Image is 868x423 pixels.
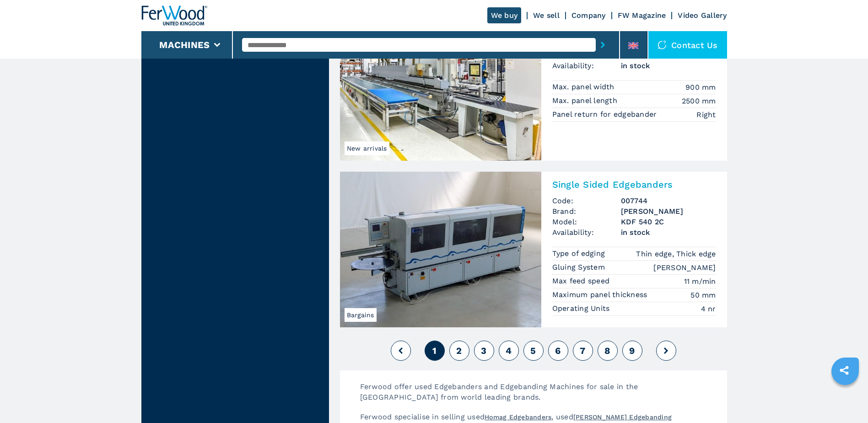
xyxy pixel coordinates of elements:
p: Max. panel width [552,82,617,92]
a: We buy [487,7,522,23]
p: Maximum panel thickness [552,290,650,300]
em: 900 mm [685,82,716,92]
img: Ferwood [141,5,207,26]
em: [PERSON_NAME] [653,262,716,273]
a: Homag Edgebanders [485,413,551,421]
em: 50 mm [690,290,716,300]
span: Model: [552,217,621,227]
em: 2500 mm [682,96,716,106]
a: Company [571,11,606,20]
button: 1 [425,341,445,361]
img: Single Sided Edgebanders BRANDT KDF 540 2C [340,172,541,327]
h3: KDF 540 2C [621,217,716,227]
a: Single Sided Edgebanders HOMAG + LIGMATECH KAR 310/9/A20/S2New arrivalsSingle Sided EdgebandersCo... [340,5,727,161]
button: 4 [499,341,519,361]
button: 5 [523,341,544,361]
span: 8 [604,345,610,356]
p: Max. panel length [552,96,620,106]
p: Panel return for edgebander [552,109,659,119]
button: 7 [573,341,593,361]
em: Thin edge, Thick edge [636,249,716,259]
button: 3 [474,341,494,361]
p: Ferwood offer used Edgebanders and Edgebanding Machines for sale in the [GEOGRAPHIC_DATA] from wo... [351,381,727,412]
p: Max feed speed [552,276,612,286]
button: 8 [598,341,618,361]
span: 5 [530,345,536,356]
img: Contact us [658,40,667,49]
p: Gluing System [552,262,608,272]
p: Type of edging [552,249,608,259]
em: 11 m/min [684,276,716,287]
h2: Single Sided Edgebanders [552,179,716,190]
span: Availability: [552,227,621,238]
a: sharethis [833,359,856,382]
span: 7 [580,345,585,356]
button: 2 [449,341,469,361]
button: submit-button [596,34,610,55]
img: Single Sided Edgebanders HOMAG + LIGMATECH KAR 310/9/A20/S2 [340,5,541,161]
span: 6 [555,345,561,356]
span: Brand: [552,206,621,217]
em: 4 nr [701,304,716,314]
iframe: Chat [829,382,861,416]
button: 6 [548,341,568,361]
a: FW Magazine [618,11,666,20]
span: in stock [621,227,716,238]
a: Video Gallery [678,11,727,20]
span: 3 [481,345,486,356]
p: Operating Units [552,304,612,314]
span: Availability: [552,60,621,71]
button: 9 [622,341,642,361]
h3: 007744 [621,195,716,206]
button: Machines [159,39,210,50]
span: 1 [432,345,437,356]
span: 4 [506,345,512,356]
span: New arrivals [345,141,389,155]
span: 9 [629,345,635,356]
span: in stock [621,60,716,71]
div: Contact us [648,31,727,59]
h3: [PERSON_NAME] [621,206,716,217]
a: We sell [533,11,560,20]
span: Code: [552,195,621,206]
span: Bargains [345,308,377,322]
em: Right [696,109,716,120]
span: 2 [456,345,462,356]
a: Single Sided Edgebanders BRANDT KDF 540 2CBargainsSingle Sided EdgebandersCode:007744Brand:[PERSO... [340,172,727,327]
